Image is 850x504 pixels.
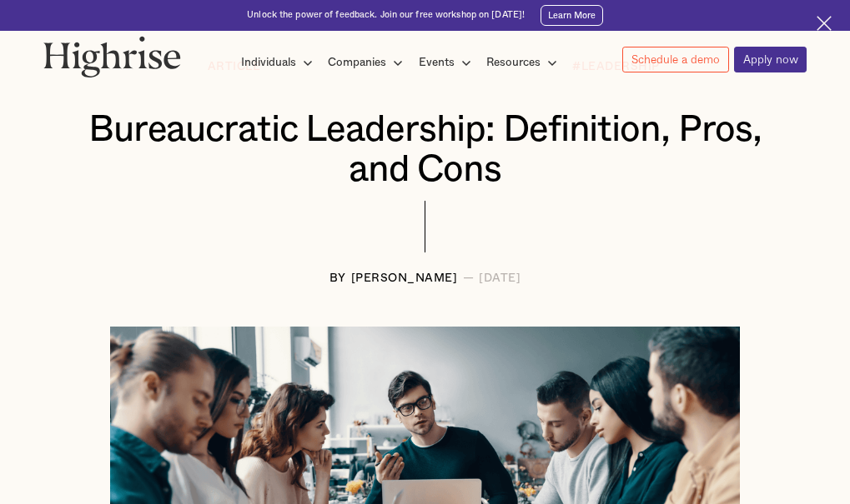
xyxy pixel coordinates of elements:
div: Resources [486,52,541,72]
div: Individuals [241,52,318,72]
div: Events [419,52,455,72]
a: Learn More [541,5,603,25]
div: [PERSON_NAME] [351,272,458,285]
h1: Bureaucratic Leadership: Definition, Pros, and Cons [76,110,774,191]
div: Resources [486,52,562,72]
img: Cross icon [817,16,832,32]
a: Schedule a demo [622,47,728,72]
div: Events [419,52,476,72]
img: Highrise logo [43,36,182,77]
div: Companies [328,52,408,72]
div: — [463,272,475,285]
div: [DATE] [479,272,521,285]
div: Companies [328,52,386,72]
div: Unlock the power of feedback. Join our free workshop on [DATE]! [247,9,525,22]
div: BY [329,272,346,285]
div: Individuals [241,52,296,72]
a: Apply now [734,47,807,72]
